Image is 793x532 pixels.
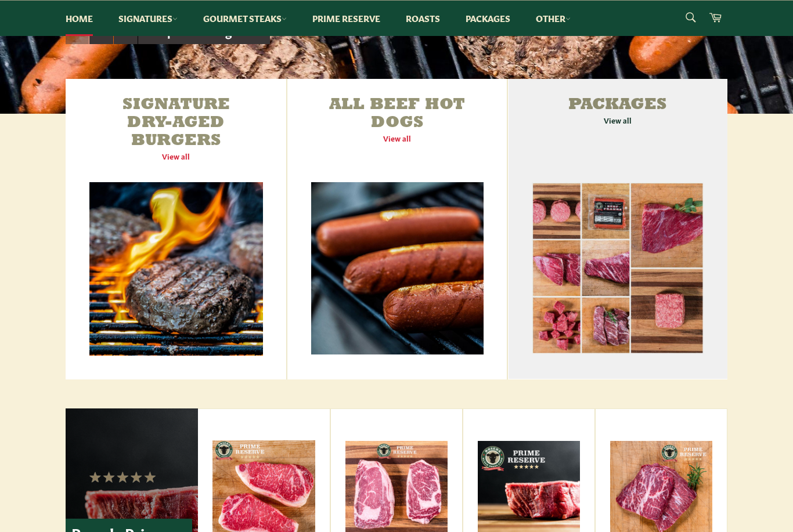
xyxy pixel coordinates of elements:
[54,1,104,36] a: Home
[107,1,189,36] a: Signatures
[301,1,392,36] a: Prime Reserve
[508,79,727,379] a: Packages View all Packages
[394,1,452,36] a: Roasts
[454,1,522,36] a: Packages
[66,79,286,379] a: Signature Dry-Aged Burgers View all Signature Dry-Aged Burgers
[192,1,298,36] a: Gourmet Steaks
[524,1,582,36] a: Other
[287,79,507,379] a: All Beef Hot Dogs View all All Beef Hot Dogs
